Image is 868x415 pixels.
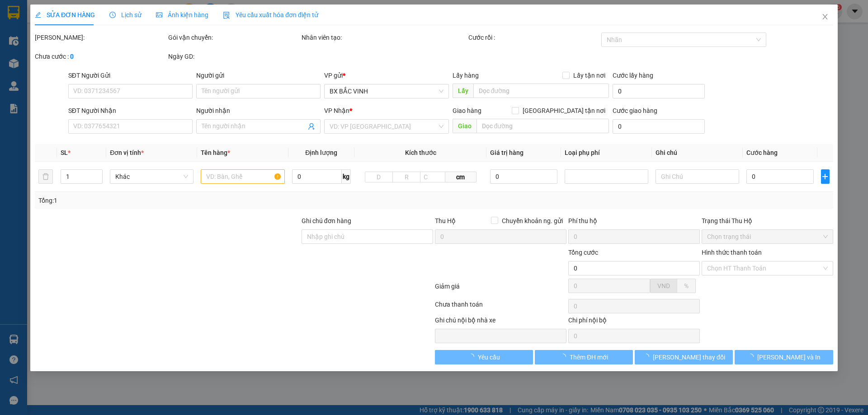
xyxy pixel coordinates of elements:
span: [PERSON_NAME] và In [757,352,821,362]
div: Phí thu hộ [568,216,700,229]
div: Người nhận [196,106,321,116]
th: Ghi chú [652,144,743,162]
label: Cước giao hàng [613,107,657,114]
div: Chi phí nội bộ [568,315,700,329]
span: Thu Hộ [435,217,456,224]
span: loading [468,354,478,360]
div: Tổng: 1 [38,196,335,205]
span: Lấy tận nơi [570,70,609,80]
span: Tổng cước [568,249,598,256]
input: D [365,172,393,182]
span: kg [342,169,351,184]
div: Người gửi [196,70,321,80]
span: plus [821,173,829,180]
button: delete [38,169,53,184]
span: Lấy [453,84,473,98]
span: SỬA ĐƠN HÀNG [35,11,95,19]
span: loading [560,354,570,360]
div: SĐT Người Nhận [68,106,193,116]
b: 0 [70,53,74,60]
span: Lấy hàng [453,72,479,79]
span: Chuyển khoản ng. gửi [498,216,566,226]
span: loading [643,354,653,360]
span: Đơn vị tính [110,149,144,156]
span: Chọn trạng thái [707,230,828,243]
div: Giảm giá [434,281,567,297]
span: Tên hàng [201,149,231,156]
span: clock-circle [109,12,116,18]
input: Dọc đường [476,119,609,133]
span: [PERSON_NAME] thay đổi [653,352,725,362]
input: Dọc đường [473,84,609,98]
button: [PERSON_NAME] thay đổi [635,350,733,364]
span: [GEOGRAPHIC_DATA] tận nơi [519,106,609,116]
span: edit [35,12,41,18]
span: user-add [308,123,316,130]
input: Cước giao hàng [613,119,705,134]
button: Close [812,5,838,30]
span: loading [747,354,757,360]
div: Gói vận chuyển: [168,33,300,42]
span: Lịch sử [109,11,142,19]
span: Khác [116,170,189,183]
input: R [392,172,420,182]
span: Kích thước [405,149,436,156]
span: BX BẮC VINH [330,84,443,98]
span: Giá trị hàng [491,149,524,156]
span: [GEOGRAPHIC_DATA], [GEOGRAPHIC_DATA] ↔ [GEOGRAPHIC_DATA] [13,38,80,69]
label: Ghi chú đơn hàng [302,217,351,224]
span: picture [156,12,162,18]
span: VND [657,282,670,289]
span: Giao hàng [453,107,481,114]
span: % [684,282,689,289]
img: logo [5,49,12,93]
div: [PERSON_NAME]: [35,33,166,42]
span: cm [445,172,476,182]
span: VP Nhận [325,107,350,114]
span: Giao [453,119,476,133]
label: Hình thức thanh toán [702,249,762,256]
span: Định lượng [305,149,337,156]
div: Chưa thanh toán [434,299,567,315]
label: Cước lấy hàng [613,72,653,79]
div: Trạng thái Thu Hộ [702,216,833,226]
input: C [420,172,445,182]
span: Cước hàng [747,149,778,156]
div: Ghi chú nội bộ nhà xe [435,315,566,329]
div: SĐT Người Gửi [68,70,193,80]
div: Nhân viên tạo: [302,33,467,42]
input: Cước lấy hàng [613,84,705,98]
input: Ghi Chú [656,169,739,184]
span: Yêu cầu xuất hóa đơn điện tử [223,11,318,19]
input: VD: Bàn, Ghế [201,169,285,184]
div: Cước rồi : [468,33,600,42]
button: Yêu cầu [435,350,533,364]
strong: CHUYỂN PHÁT NHANH AN PHÚ QUÝ [14,7,79,37]
input: Ghi chú đơn hàng [302,229,433,244]
button: plus [821,169,830,184]
button: Thêm ĐH mới [535,350,633,364]
div: Ngày GD: [168,51,300,61]
th: Loại phụ phí [561,144,652,162]
div: Chưa cước : [35,51,166,61]
span: Yêu cầu [478,352,500,362]
span: close [821,13,829,20]
button: [PERSON_NAME] và In [735,350,833,364]
span: Ảnh kiện hàng [156,11,208,19]
span: SL [61,149,68,156]
img: icon [223,12,230,19]
div: VP gửi [325,70,449,80]
span: Thêm ĐH mới [570,352,608,362]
